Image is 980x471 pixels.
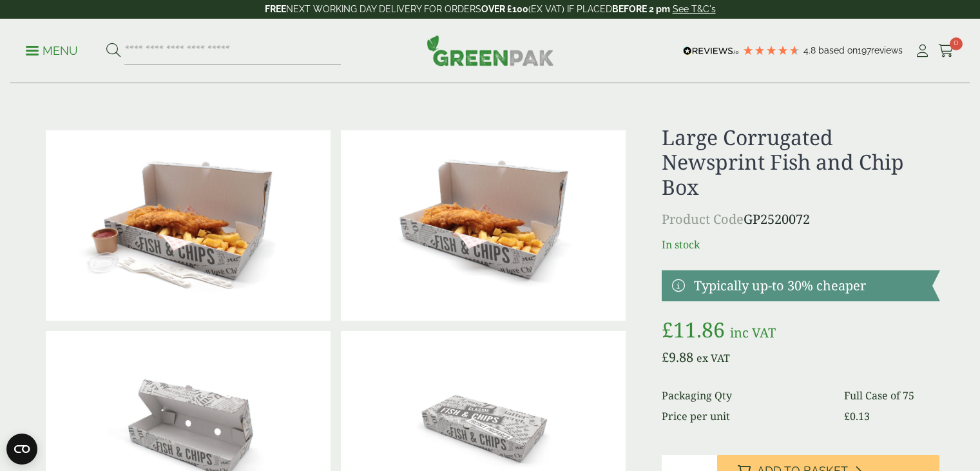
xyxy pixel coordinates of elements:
[938,45,954,57] i: Cart
[871,45,903,55] span: reviews
[662,348,693,366] bdi: 9.88
[26,43,78,56] a: Menu
[26,43,78,59] p: Menu
[662,316,673,343] span: £
[427,35,554,66] img: GreenPak Supplies
[481,4,528,14] strong: OVER £100
[697,351,730,365] span: ex VAT
[662,408,829,424] dt: Price per unit
[662,316,725,343] bdi: 11.86
[673,4,716,14] a: See T&C's
[683,46,739,55] img: REVIEWS.io
[938,41,954,61] a: 0
[662,125,939,199] h1: Large Corrugated Newsprint Fish and Chip Box
[662,348,669,366] span: £
[914,45,930,57] i: My Account
[803,45,818,55] span: 4.8
[950,37,963,50] span: 0
[844,409,850,423] span: £
[46,130,331,321] img: Large Corrugated Newsprint Fish & Chips Box With Food Variant 1
[844,388,940,403] dd: Full Case of 75
[662,210,939,229] p: GP2520072
[662,237,939,252] p: In stock
[844,409,870,423] bdi: 0.13
[662,388,829,403] dt: Packaging Qty
[265,4,286,14] strong: FREE
[858,45,871,55] span: 197
[818,45,858,55] span: Based on
[6,434,37,465] button: Open CMP widget
[612,4,670,14] strong: BEFORE 2 pm
[341,130,626,321] img: Large Corrugated Newsprint Fish & Chips Box With Food
[730,324,776,341] span: inc VAT
[662,210,744,228] span: Product Code
[742,45,800,56] div: 4.79 Stars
